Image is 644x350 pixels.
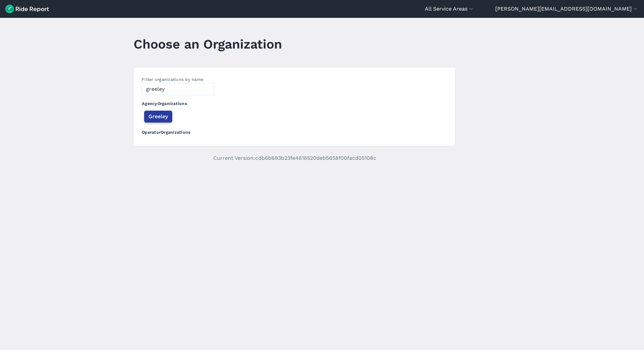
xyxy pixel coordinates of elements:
[142,95,447,109] h3: Agency Organizations
[134,154,456,162] p: Current Version: cdb6b693b23fe4618520deb5658f00facd05108c
[148,113,168,121] span: Greeley
[142,124,447,138] h3: Operator Organizations
[142,83,215,95] input: Filter by name
[5,5,49,13] img: Ride Report
[495,5,639,13] button: [PERSON_NAME][EMAIL_ADDRESS][DOMAIN_NAME]
[144,111,172,122] button: Greeley
[425,5,474,13] button: All Service Areas
[142,77,203,82] label: Filter organizations by name
[134,35,282,53] h1: Choose an Organization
